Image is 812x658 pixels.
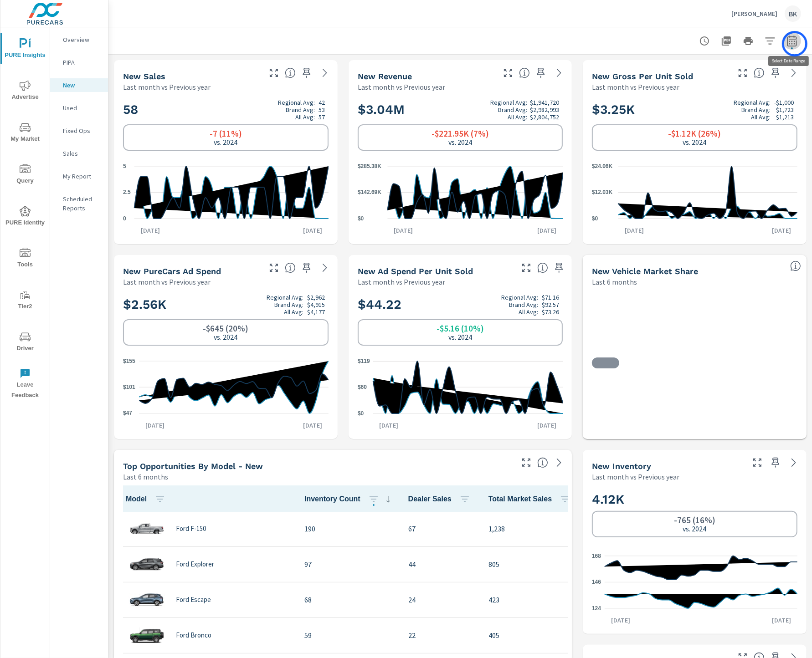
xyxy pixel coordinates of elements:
p: [DATE] [618,226,650,235]
p: Last month vs Previous year [592,82,679,92]
p: Scheduled Reports [63,194,101,213]
p: -$1,000 [774,99,794,106]
span: Tier2 [3,290,47,312]
text: 5 [123,163,126,169]
text: $12.03K [592,189,613,196]
text: 146 [592,579,601,586]
p: Ford F-150 [176,525,206,533]
p: vs. 2024 [448,138,472,146]
p: $1,723 [776,106,794,113]
a: See more details in report [318,66,332,80]
p: Brand Avg: [741,106,771,113]
p: Brand Avg: [498,106,527,113]
p: Ford Escape [176,596,211,604]
p: 59 [304,630,394,641]
p: vs. 2024 [683,138,707,146]
h5: New PureCars Ad Spend [123,266,221,276]
p: [DATE] [373,421,405,430]
span: Save this to your personalized report [768,66,783,80]
button: Make Fullscreen [735,66,750,80]
p: New [63,81,101,90]
div: Scheduled Reports [50,192,108,215]
p: 67 [408,523,474,534]
span: Driver [3,332,47,354]
div: Sales [50,147,108,160]
h5: New Ad Spend Per Unit Sold [358,266,473,276]
div: Used [50,101,108,115]
p: Brand Avg: [509,301,538,308]
p: Regional Avg: [490,99,527,106]
p: 68 [304,594,394,605]
button: Make Fullscreen [519,455,534,470]
text: $101 [123,384,135,390]
span: Total sales revenue over the selected date range. [Source: This data is sourced from the dealer’s... [519,67,530,78]
p: [DATE] [605,616,637,625]
p: $4,915 [307,301,325,308]
span: Tools [3,248,47,270]
img: glamour [128,515,165,542]
span: Find the biggest opportunities within your model lineup by seeing how each model is selling in yo... [537,457,548,468]
a: See more details in report [786,66,801,80]
p: Ford Bronco [176,631,211,639]
h2: $3.25K [592,99,797,121]
p: Fixed Ops [63,126,101,135]
p: vs. 2024 [683,525,707,533]
span: Save this to your personalized report [299,66,314,80]
span: Number of vehicles sold by the dealership over the selected date range. [Source: This data is sou... [285,67,296,78]
div: Overview [50,33,108,46]
text: $24.06K [592,163,613,169]
button: Make Fullscreen [750,455,765,470]
button: "Export Report to PDF" [717,32,735,50]
p: $2,982,993 [530,106,559,113]
p: Brand Avg: [286,106,315,113]
p: $4,177 [307,308,325,316]
span: Save this to your personalized report [768,455,783,470]
span: PURE Identity [3,206,47,228]
p: $92.57 [542,301,559,308]
p: vs. 2024 [214,138,237,146]
p: Last 6 months [123,471,168,482]
span: PURE Insights [3,38,47,61]
p: All Avg: [284,308,303,316]
h5: New Sales [123,71,165,81]
div: New [50,78,108,92]
p: 405 [488,630,574,641]
p: 42 [319,99,325,106]
p: Regional Avg: [734,99,771,106]
text: $60 [358,384,367,390]
h5: Top Opportunities by Model - New [123,461,263,471]
p: Last month vs Previous year [123,82,211,92]
p: [DATE] [297,421,329,430]
span: My Market [3,122,47,144]
p: Regional Avg: [267,294,303,301]
span: Average gross profit generated by the dealership for each vehicle sold over the selected date ran... [754,67,765,78]
h2: $3.04M [358,99,563,121]
p: [DATE] [766,616,797,625]
h2: 4.12K [592,491,797,507]
h6: -$221.95K (7%) [432,129,489,138]
h6: -7 (11%) [210,129,242,138]
span: Dealer Sales [408,494,474,505]
p: 57 [319,113,325,121]
h5: New Inventory [592,461,651,471]
text: $155 [123,358,135,364]
h6: -$645 (20%) [203,324,248,333]
p: PIPA [63,58,101,67]
p: vs. 2024 [214,333,237,341]
button: Make Fullscreen [519,260,534,275]
p: 53 [319,106,325,113]
p: [DATE] [531,226,563,235]
p: All Avg: [519,308,538,316]
img: glamour [128,551,165,578]
span: Total Market Sales [488,494,574,505]
text: $119 [358,358,370,364]
span: Save this to your personalized report [299,260,314,275]
h2: 58 [123,99,329,121]
p: [DATE] [134,226,166,235]
p: [DATE] [139,421,171,430]
p: Ford Explorer [176,560,214,568]
button: Print Report [739,32,757,50]
button: Make Fullscreen [267,260,281,275]
p: All Avg: [751,113,771,121]
p: My Report [63,172,101,181]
